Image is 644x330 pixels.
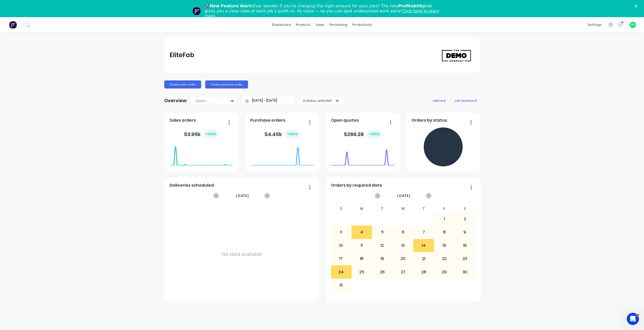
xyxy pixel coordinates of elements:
span: Orders by status [411,117,447,123]
div: 13 [393,239,413,252]
div: 10 [331,239,351,252]
div: 1 [434,213,454,225]
div: S [454,205,475,212]
div: + 100 % [367,130,382,138]
img: EliteFab [439,45,474,65]
div: + 100 % [204,130,219,138]
div: 7 [413,226,434,238]
div: 19 [372,252,392,265]
div: F [434,205,455,212]
button: Create sales order [164,80,201,89]
div: 15 [434,239,454,252]
div: 28 [413,266,434,278]
div: 8 [434,226,454,238]
div: products [293,21,313,29]
div: 29 [434,266,454,278]
span: Deliveries scheduled [170,182,214,188]
span: [DATE] [397,193,410,199]
div: $ 286.28 [344,130,382,138]
button: 4 status selected [300,97,343,104]
img: Profile image for Team [193,7,201,15]
span: [DATE] [236,193,249,199]
a: Click here to learn more. [205,9,439,18]
div: 24 [331,266,351,278]
div: 23 [455,252,475,265]
div: Overview [164,96,187,106]
span: PL [631,23,635,27]
div: 3 [331,226,351,238]
div: 22 [434,252,454,265]
div: + 100 % [285,130,300,138]
div: Close [634,5,639,8]
span: Open quotes [331,117,359,123]
span: Sales orders [170,117,196,123]
div: 16 [455,239,475,252]
div: M [351,205,372,212]
div: 11 [352,239,372,252]
div: W [393,205,413,212]
div: 20 [393,252,413,265]
div: sales [313,21,327,29]
div: 4 status selected [303,98,335,103]
div: 31 [331,279,351,292]
div: 6 [393,226,413,238]
b: New Feature Alert: [210,4,253,8]
a: dashboard [269,21,293,29]
div: productivity [350,21,375,29]
div: 4 [352,226,372,238]
iframe: Intercom live chat [627,313,639,325]
div: $ 4.45k [264,130,300,138]
div: 25 [352,266,372,278]
div: 9 [455,226,475,238]
button: edit dashboard [452,97,480,104]
div: 17 [331,252,351,265]
div: 12 [372,239,392,252]
span: Purchase orders [250,117,285,123]
div: EliteFab [170,50,194,60]
div: 21 [413,252,434,265]
div: 5 [372,226,392,238]
div: 18 [352,252,372,265]
div: No data available [170,205,314,303]
div: 14 [413,239,434,252]
button: add card [430,97,449,104]
div: 🚀 Ever wonder if you’re charging the right amount for your jobs? The new tab gives you a clear vi... [205,4,444,19]
div: 26 [372,266,392,278]
div: $ 3.95k [184,130,219,138]
div: S [331,205,351,212]
div: 27 [393,266,413,278]
div: 30 [455,266,475,278]
div: T [413,205,434,212]
div: purchasing [327,21,350,29]
img: Factory [9,21,17,29]
b: Profitability [398,4,425,8]
div: T [372,205,393,212]
div: 2 [455,213,475,225]
div: settings [585,21,604,29]
button: Create purchase order [205,80,248,89]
